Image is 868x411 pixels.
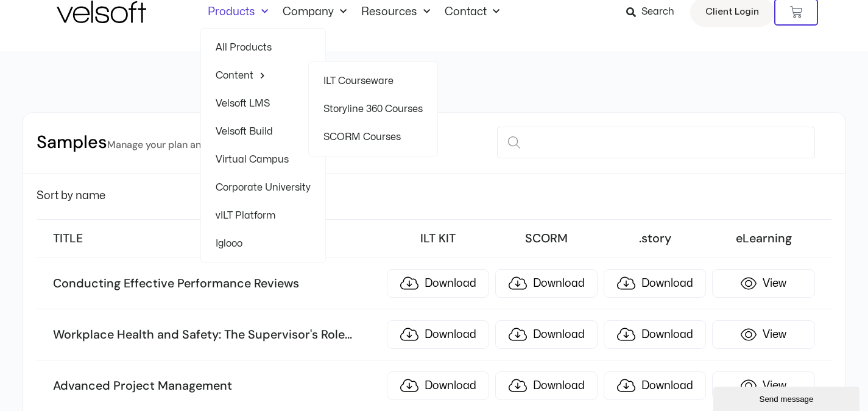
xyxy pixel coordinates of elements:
h3: Conducting Effective Performance Reviews [53,276,381,292]
h3: Advanced Project Management [53,378,381,394]
span: Sort by name [37,191,105,201]
nav: Menu [200,5,507,19]
ul: ContentMenu Toggle [308,61,438,156]
a: Download [495,320,598,349]
a: CompanyMenu Toggle [275,5,354,19]
a: Iglooo [216,230,311,258]
a: ResourcesMenu Toggle [354,5,437,19]
h3: TITLE [53,231,381,247]
a: ProductsMenu Toggle [200,5,275,19]
span: Client Login [705,4,759,20]
a: Download [495,371,598,400]
a: Download [604,320,706,349]
small: Manage your plan and billing details. [107,138,271,151]
a: Velsoft LMS [216,90,311,118]
ul: ProductsMenu Toggle [200,28,326,263]
a: ContentMenu Toggle [216,61,311,90]
h3: .story [604,231,706,247]
a: Download [387,320,489,349]
a: Download [604,371,706,400]
h3: Workplace Health and Safety: The Supervisor's Role [53,327,381,343]
span: Search [641,4,674,20]
a: Velsoft Build [216,118,311,146]
a: Download [387,371,489,400]
a: Download [495,269,598,298]
a: Virtual Campus [216,146,311,174]
h3: eLearning [712,231,814,247]
a: View [712,320,814,349]
a: View [712,269,814,298]
a: SCORM Courses [323,123,423,151]
h3: ILT KIT [387,231,489,247]
a: Download [387,269,489,298]
span: ... [345,326,352,342]
a: Corporate University [216,174,311,202]
a: All Products [216,33,311,61]
h2: Samples [37,131,271,155]
a: Download [604,269,706,298]
a: Storyline 360 Courses [323,95,423,123]
a: View [712,371,814,400]
a: Search [626,2,683,23]
a: ContactMenu Toggle [437,5,507,19]
iframe: chat widget [713,384,862,411]
img: Velsoft Training Materials [57,1,146,23]
a: ILT Courseware [323,67,423,95]
h3: SCORM [495,231,598,247]
a: vILT Platform [216,202,311,230]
